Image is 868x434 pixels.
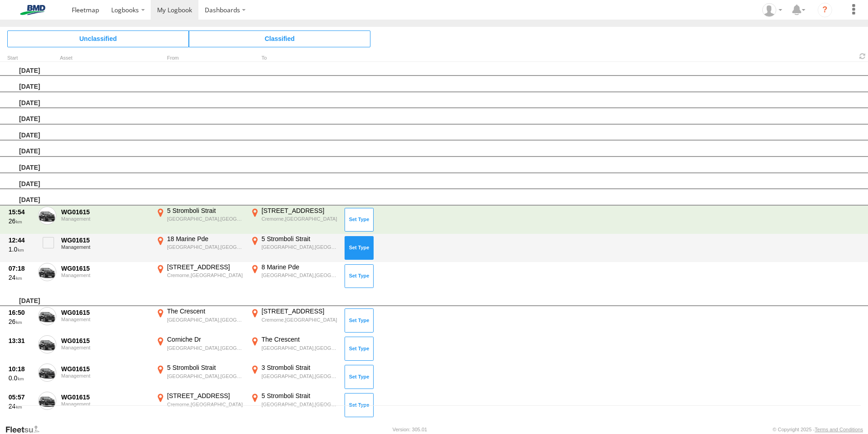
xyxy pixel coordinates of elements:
span: Click to view Classified Trips [189,30,370,47]
div: The Crescent [261,335,338,343]
div: [GEOGRAPHIC_DATA],[GEOGRAPHIC_DATA] [261,401,338,408]
div: Craig Roffe [759,3,785,17]
button: Click to Set [345,264,374,288]
div: 0.0 [9,374,33,382]
div: Management [61,373,149,378]
div: 5 Stromboli Strait [167,363,244,372]
div: WG01615 [61,308,149,317]
div: [STREET_ADDRESS] [261,307,338,315]
label: Click to View Event Location [154,235,245,261]
div: 5 Stromboli Strait [261,235,338,243]
span: Refresh [857,52,868,61]
a: Visit our Website [5,425,47,434]
div: WG01615 [61,337,149,345]
div: Management [61,345,149,350]
div: 13:31 [9,337,33,345]
label: Click to View Event Location [154,207,245,233]
div: 16:50 [9,308,33,317]
div: © Copyright 2025 - [773,427,863,432]
div: 24 [9,273,33,282]
div: Management [61,216,149,222]
div: Management [61,317,149,322]
label: Click to View Event Location [249,235,340,261]
label: Click to View Event Location [249,207,340,233]
div: 5 Stromboli Strait [261,392,338,400]
button: Click to Set [345,236,374,260]
div: [GEOGRAPHIC_DATA],[GEOGRAPHIC_DATA] [167,317,244,323]
div: Management [61,273,149,278]
label: Click to View Event Location [249,307,340,333]
label: Click to View Event Location [249,335,340,362]
div: [GEOGRAPHIC_DATA],[GEOGRAPHIC_DATA] [167,345,244,351]
button: Click to Set [345,308,374,332]
div: Management [61,401,149,407]
button: Click to Set [345,337,374,360]
div: Cremorne,[GEOGRAPHIC_DATA] [167,272,244,278]
div: 26 [9,318,33,326]
img: bmd-logo.svg [9,5,56,15]
label: Click to View Event Location [249,263,340,289]
div: [GEOGRAPHIC_DATA],[GEOGRAPHIC_DATA] [261,272,338,278]
div: Version: 305.01 [393,427,427,432]
div: From [154,56,245,61]
div: The Crescent [167,307,244,315]
div: [GEOGRAPHIC_DATA],[GEOGRAPHIC_DATA] [167,216,244,222]
div: 18 Marine Pde [167,235,244,243]
div: Corniche Dr [167,335,244,343]
span: Click to view Unclassified Trips [7,30,189,47]
label: Click to View Event Location [249,392,340,418]
label: Click to View Event Location [154,392,245,418]
div: WG01615 [61,208,149,216]
a: Terms and Conditions [815,427,863,432]
label: Click to View Event Location [154,307,245,333]
div: 07:18 [9,264,33,273]
div: 10:18 [9,365,33,373]
div: 26 [9,217,33,225]
div: [STREET_ADDRESS] [167,263,244,271]
div: To [249,56,340,61]
button: Click to Set [345,393,374,417]
div: Asset [60,56,151,61]
div: [GEOGRAPHIC_DATA],[GEOGRAPHIC_DATA] [261,345,338,351]
div: [GEOGRAPHIC_DATA],[GEOGRAPHIC_DATA] [167,373,244,379]
div: 05:57 [9,393,33,401]
div: Cremorne,[GEOGRAPHIC_DATA] [261,216,338,222]
div: [GEOGRAPHIC_DATA],[GEOGRAPHIC_DATA] [261,244,338,250]
div: 1.0 [9,245,33,253]
button: Click to Set [345,365,374,389]
button: Click to Set [345,208,374,232]
label: Click to View Event Location [154,263,245,289]
div: Management [61,244,149,250]
div: [GEOGRAPHIC_DATA],[GEOGRAPHIC_DATA] [167,244,244,250]
div: WG01615 [61,393,149,401]
div: 15:54 [9,208,33,216]
div: WG01615 [61,264,149,273]
div: [STREET_ADDRESS] [261,207,338,215]
label: Click to View Event Location [249,363,340,390]
div: Cremorne,[GEOGRAPHIC_DATA] [167,401,244,408]
div: Click to Sort [7,56,35,61]
div: Cremorne,[GEOGRAPHIC_DATA] [261,317,338,323]
div: WG01615 [61,236,149,244]
div: 5 Stromboli Strait [167,207,244,215]
div: 12:44 [9,236,33,244]
div: WG01615 [61,365,149,373]
label: Click to View Event Location [154,363,245,390]
div: [GEOGRAPHIC_DATA],[GEOGRAPHIC_DATA] [261,373,338,379]
div: 3 Stromboli Strait [261,363,338,372]
div: 24 [9,402,33,410]
label: Click to View Event Location [154,335,245,362]
i: ? [818,3,832,17]
div: [STREET_ADDRESS] [167,392,244,400]
div: 8 Marine Pde [261,263,338,271]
